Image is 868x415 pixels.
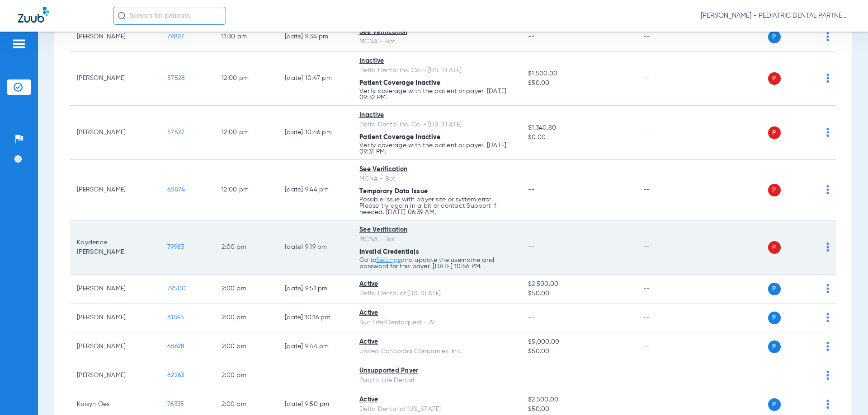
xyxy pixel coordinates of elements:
td: [DATE] 9:51 PM [278,275,352,303]
span: $2,500.00 [528,395,628,405]
td: [DATE] 9:44 PM [278,160,352,220]
span: 79500 [167,285,186,292]
div: Delta Dental of [US_STATE] [359,405,514,414]
img: group-dot-blue.svg [826,185,829,194]
img: group-dot-blue.svg [826,242,829,252]
span: $50.00 [528,405,628,414]
p: Go to and update the username and password for this payer. [DATE] 10:56 PM. [359,257,514,270]
div: See Verification [359,165,514,174]
span: Patient Coverage Inactive [359,80,440,86]
td: 12:00 PM [214,160,278,220]
div: Inactive [359,111,514,120]
td: 12:00 PM [214,51,278,106]
td: [PERSON_NAME] [70,106,160,160]
span: -- [528,33,535,40]
div: MCNA - Bot [359,174,514,184]
span: P [768,398,781,411]
div: Active [359,395,514,405]
div: Unsupported Payer [359,366,514,376]
span: 57528 [167,75,185,81]
td: [PERSON_NAME] [70,361,160,390]
span: Patient Coverage Inactive [359,134,440,140]
td: [PERSON_NAME] [70,275,160,303]
span: P [768,72,781,85]
td: [DATE] 9:19 PM [278,220,352,275]
span: [PERSON_NAME] - PEDIATRIC DENTAL PARTNERS SHREVEPORT [701,11,850,20]
span: 76335 [167,401,184,407]
td: [PERSON_NAME] [70,160,160,220]
span: P [768,184,781,196]
span: $50.00 [528,347,628,356]
td: 2:00 PM [214,361,278,390]
td: -- [278,361,352,390]
div: Active [359,308,514,318]
td: Kaydence [PERSON_NAME] [70,220,160,275]
span: 82263 [167,372,184,378]
span: $2,500.00 [528,280,628,289]
div: MCNA - Bot [359,37,514,47]
span: -- [528,187,535,193]
span: 79983 [167,244,184,250]
span: 68874 [167,187,185,193]
div: See Verification [359,225,514,235]
div: Delta Dental Ins. Co. - [US_STATE] [359,66,514,75]
p: Verify coverage with the patient or payer. [DATE] 09:32 PM. [359,88,514,101]
div: Delta Dental Ins. Co. - [US_STATE] [359,120,514,130]
td: -- [636,23,697,51]
input: Search for patients [113,7,226,25]
td: [DATE] 10:16 PM [278,303,352,332]
div: Delta Dental of [US_STATE] [359,289,514,298]
img: hamburger-icon [12,38,26,49]
span: -- [528,314,535,321]
td: [PERSON_NAME] [70,51,160,106]
span: -- [528,372,535,378]
span: 81493 [167,314,184,321]
td: -- [636,220,697,275]
span: P [768,283,781,295]
td: [DATE] 9:44 PM [278,332,352,361]
img: group-dot-blue.svg [826,342,829,351]
td: 11:30 AM [214,23,278,51]
td: [PERSON_NAME] [70,303,160,332]
td: 2:00 PM [214,303,278,332]
td: [DATE] 10:47 PM [278,51,352,106]
span: 79827 [167,33,184,40]
td: [DATE] 9:34 PM [278,23,352,51]
span: Temporary Data Issue [359,188,428,195]
div: Active [359,337,514,347]
td: 2:00 PM [214,275,278,303]
td: -- [636,303,697,332]
span: P [768,126,781,139]
div: MCNA - Bot [359,235,514,244]
td: -- [636,275,697,303]
span: $1,500.00 [528,69,628,79]
span: $5,000.00 [528,337,628,347]
td: -- [636,332,697,361]
p: Possible issue with payer site or system error. Please try again in a bit or contact Support if n... [359,196,514,215]
span: -- [528,244,535,250]
span: $0.00 [528,133,628,142]
img: group-dot-blue.svg [826,32,829,41]
td: -- [636,106,697,160]
td: [DATE] 10:46 PM [278,106,352,160]
div: See Verification [359,28,514,37]
div: Inactive [359,56,514,66]
img: group-dot-blue.svg [826,284,829,293]
span: Invalid Credentials [359,249,419,255]
iframe: Chat Widget [823,372,868,415]
p: Verify coverage with the patient or payer. [DATE] 09:31 PM. [359,142,514,155]
img: group-dot-blue.svg [826,371,829,380]
span: P [768,241,781,254]
span: P [768,31,781,43]
div: United Concordia Companies, Inc. [359,347,514,356]
span: P [768,340,781,353]
div: Active [359,280,514,289]
td: [PERSON_NAME] [70,23,160,51]
img: group-dot-blue.svg [826,313,829,322]
span: $50.00 [528,289,628,298]
td: -- [636,51,697,106]
img: group-dot-blue.svg [826,128,829,137]
img: Search Icon [118,12,126,20]
td: 12:00 PM [214,106,278,160]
